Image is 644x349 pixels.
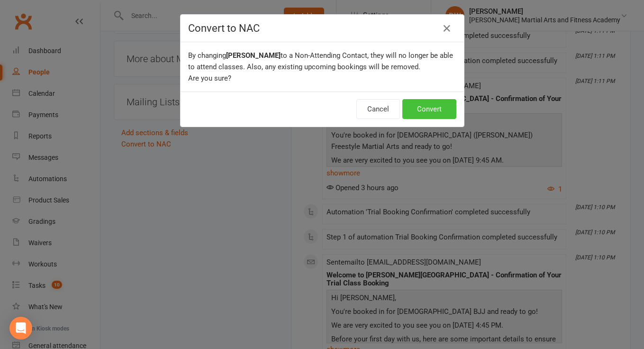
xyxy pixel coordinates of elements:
[188,22,456,34] h4: Convert to NAC
[356,99,400,119] button: Cancel
[9,317,32,340] div: Open Intercom Messenger
[226,51,281,60] b: [PERSON_NAME]
[402,99,456,119] button: Convert
[181,42,464,92] div: By changing to a Non-Attending Contact, they will no longer be able to attend classes. Also, any ...
[439,21,454,36] button: Close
